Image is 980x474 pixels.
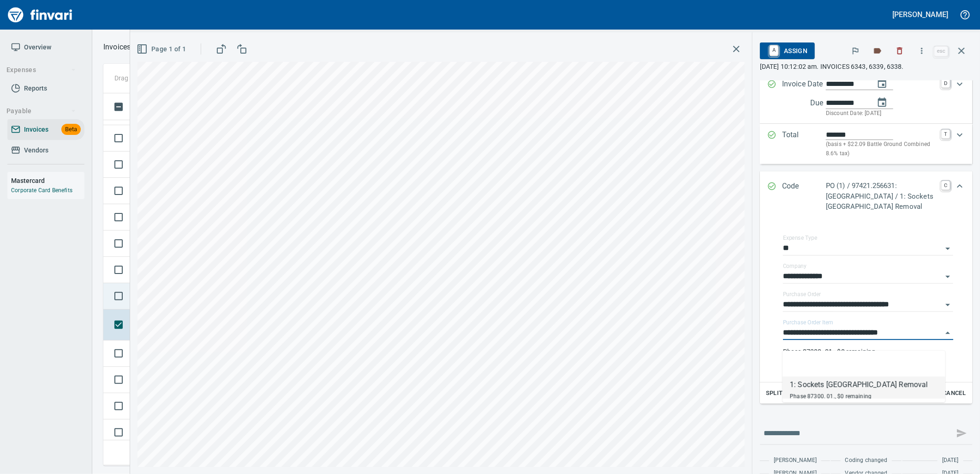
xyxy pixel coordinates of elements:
[774,456,817,465] span: [PERSON_NAME]
[24,145,48,156] span: Vendors
[6,105,76,117] span: Payable
[770,45,778,55] a: A
[893,10,948,19] h5: [PERSON_NAME]
[760,43,815,59] button: AAssign
[826,140,936,158] p: (basis + $22.09 Battle Ground Combined 8.6% tax)
[3,61,80,79] button: Expenses
[826,109,936,118] p: Discount Date: [DATE]
[941,242,954,255] button: Open
[941,181,950,190] a: C
[783,347,953,356] p: Phase 87300. 01., $0 remaining
[766,388,800,399] span: Split Code
[782,129,826,158] p: Total
[941,270,954,283] button: Open
[103,42,131,53] p: Invoices
[764,386,802,401] button: Split Code
[867,41,888,61] button: Labels
[6,64,76,76] span: Expenses
[782,181,826,212] p: Code
[790,379,928,390] div: 1: Sockets [GEOGRAPHIC_DATA] Removal
[61,124,81,135] span: Beta
[942,388,967,399] span: Cancel
[783,263,807,269] label: Company
[24,42,51,53] span: Overview
[941,298,954,311] button: Open
[942,456,959,465] span: [DATE]
[6,4,75,26] img: Finvari
[7,78,84,99] a: Reports
[760,124,973,164] div: Expand
[760,221,973,404] div: Expand
[912,41,932,61] button: More
[11,187,72,194] a: Corporate Card Benefits
[950,422,973,444] span: This records your message into the invoice and notifies anyone mentioned
[941,327,954,340] button: Close
[845,41,866,61] button: Flag
[7,140,84,161] a: Vendors
[11,176,84,186] h6: Mastercard
[890,41,910,61] button: Discard
[760,62,973,71] p: [DATE] 10:12:02 am. INVOICES 6343, 6339, 6338.
[941,129,950,139] a: T
[7,119,84,140] a: InvoicesBeta
[138,43,186,55] span: Page 1 of 1
[114,73,250,83] p: Drag a column heading here to group the table
[103,42,131,53] nav: breadcrumb
[135,41,190,58] button: Page 1 of 1
[760,171,973,221] div: Expand
[932,40,973,62] span: Close invoice
[871,73,893,95] button: change date
[24,83,47,94] span: Reports
[790,393,872,400] span: Phase 87300. 01., $0 remaining
[941,79,950,88] a: D
[871,91,893,114] button: change due date
[826,181,936,212] p: PO (1) / 97421.256631: [GEOGRAPHIC_DATA] / 1: Sockets [GEOGRAPHIC_DATA] Removal
[845,456,887,465] span: Coding changed
[890,7,950,22] button: [PERSON_NAME]
[783,320,833,325] label: Purchase Order Item
[934,46,948,56] a: esc
[782,79,826,118] p: Invoice Date
[3,103,80,120] button: Payable
[783,292,821,297] label: Purchase Order
[783,235,817,241] label: Expense Type
[939,386,969,401] button: Cancel
[810,97,854,109] p: Due
[760,73,973,124] div: Expand
[7,37,84,58] a: Overview
[24,124,48,135] span: Invoices
[767,43,807,59] span: Assign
